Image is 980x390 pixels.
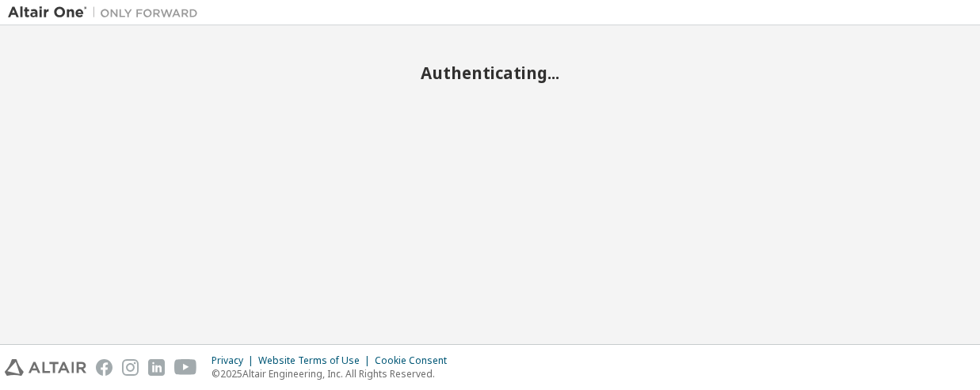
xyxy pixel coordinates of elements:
img: youtube.svg [174,359,197,376]
div: Privacy [212,354,258,367]
img: Altair One [8,5,206,21]
div: Cookie Consent [375,354,456,367]
div: Website Terms of Use [258,354,375,367]
img: facebook.svg [96,359,112,376]
img: instagram.svg [122,359,139,376]
h2: Authenticating... [8,62,972,83]
img: linkedin.svg [148,359,165,376]
p: © 2025 Altair Engineering, Inc. All Rights Reserved. [212,367,456,381]
img: altair_logo.svg [5,359,86,376]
